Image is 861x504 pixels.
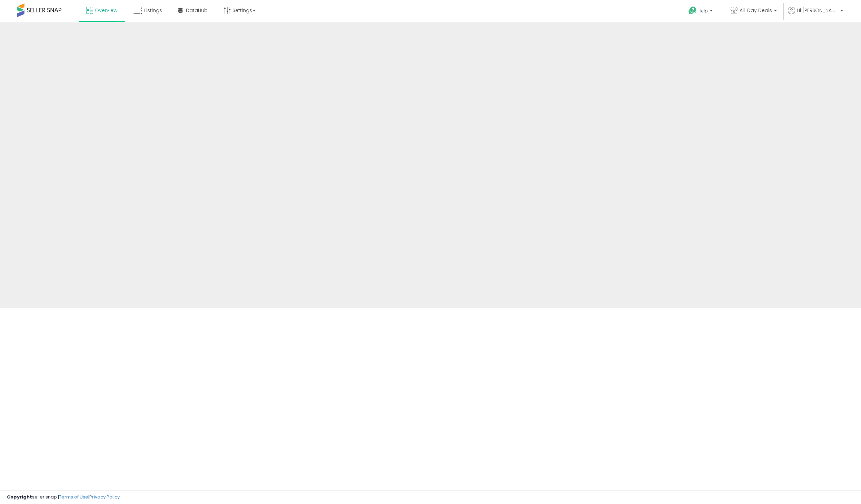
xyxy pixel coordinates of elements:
span: Hi [PERSON_NAME] [797,7,838,14]
span: Overview [95,7,117,14]
span: All-Day Deals [740,7,772,14]
span: Listings [144,7,162,14]
span: Help [699,8,708,14]
span: DataHub [186,7,208,14]
a: Help [683,1,720,22]
a: Hi [PERSON_NAME] [788,7,843,22]
i: Get Help [688,6,697,15]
